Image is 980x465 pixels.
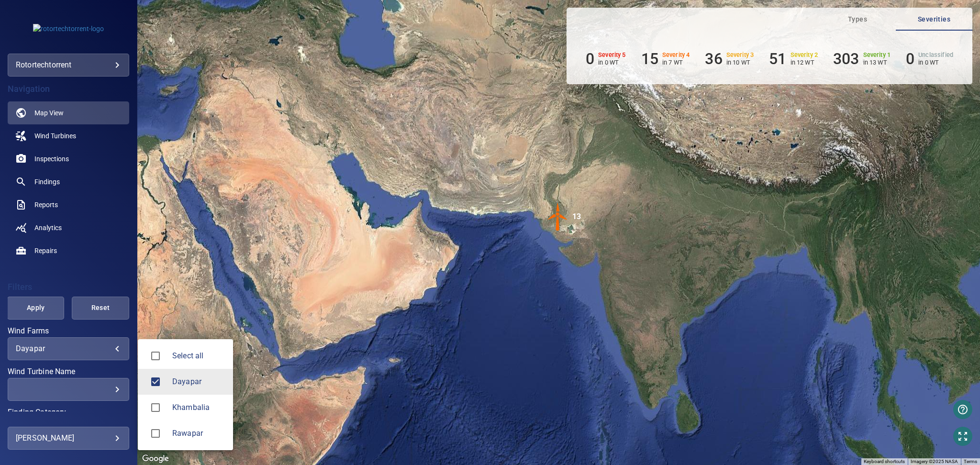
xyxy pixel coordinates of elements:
[138,339,233,450] ul: Dayapar
[172,402,225,413] div: Wind Farms Khambalia
[172,376,225,387] div: Wind Farms Dayapar
[172,350,225,362] span: Select all
[145,372,166,392] span: Dayapar
[172,376,225,387] span: Dayapar
[172,428,225,439] span: Rawapar
[172,402,225,413] span: Khambalia
[145,398,166,418] span: Khambalia
[145,423,166,443] span: Rawapar
[172,428,225,439] div: Wind Farms Rawapar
